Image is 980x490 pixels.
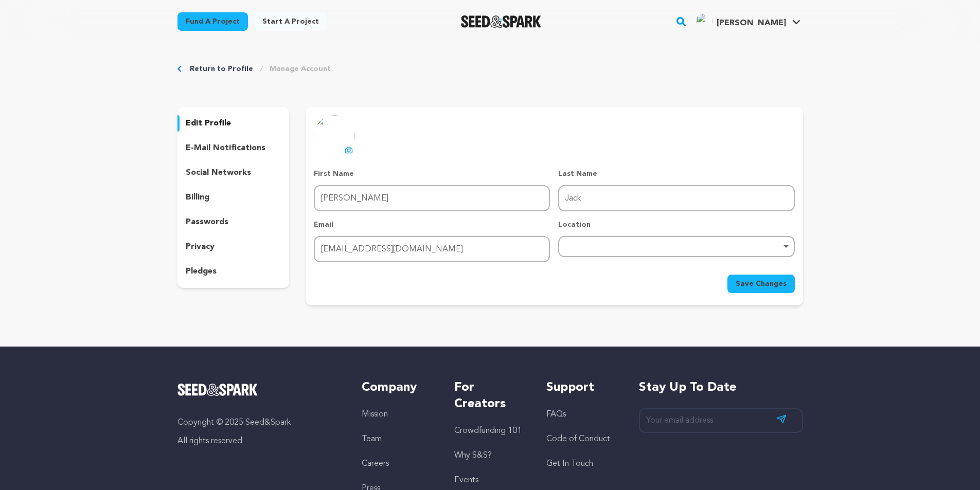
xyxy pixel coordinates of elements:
[717,19,786,27] span: [PERSON_NAME]
[727,275,795,293] button: Save Changes
[177,165,290,181] button: social networks
[254,12,327,31] a: Start a project
[461,15,542,28] a: Seed&Spark Homepage
[362,460,389,468] a: Careers
[177,140,290,156] button: e-mail notifications
[314,236,550,262] input: Email
[177,384,258,396] img: Seed&Spark Logo
[314,169,550,179] p: First Name
[186,117,231,130] p: edit profile
[546,460,593,468] a: Get In Touch
[454,476,478,484] a: Events
[177,12,248,31] a: Fund a project
[546,379,618,396] h5: Support
[314,220,550,230] p: Email
[696,13,786,29] div: davies J.'s Profile
[186,167,251,179] p: social networks
[270,64,331,74] a: Manage Account
[186,142,265,154] p: e-mail notifications
[558,169,794,179] p: Last Name
[454,427,522,435] a: Crowdfunding 101
[736,279,787,289] span: Save Changes
[177,115,290,132] button: edit profile
[314,185,550,211] input: First Name
[186,191,209,204] p: billing
[177,263,290,280] button: pledges
[454,451,492,460] a: Why S&S?
[362,435,382,443] a: Team
[190,64,253,74] a: Return to Profile
[639,379,803,396] h5: Stay up to date
[546,435,610,443] a: Code of Conduct
[177,189,290,206] button: billing
[177,416,342,429] p: Copyright © 2025 Seed&Spark
[362,379,433,396] h5: Company
[177,64,803,74] div: Breadcrumb
[362,410,388,419] a: Mission
[694,11,803,32] span: davies J.'s Profile
[186,241,215,253] p: privacy
[177,435,342,447] p: All rights reserved
[177,384,342,396] a: Seed&Spark Homepage
[454,379,526,412] h5: For Creators
[558,185,794,211] input: Last Name
[696,13,712,29] img: ACg8ocJKXmg7LagphGfs6tYGegB-0Wft5v-FQ9-NJthl5XjVIaRKoA=s96-c
[186,216,228,228] p: passwords
[546,410,566,419] a: FAQs
[461,15,542,28] img: Seed&Spark Logo Dark Mode
[558,220,794,230] p: Location
[177,214,290,230] button: passwords
[177,239,290,255] button: privacy
[694,11,803,29] a: davies J.'s Profile
[639,408,803,433] input: Your email address
[186,265,217,278] p: pledges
